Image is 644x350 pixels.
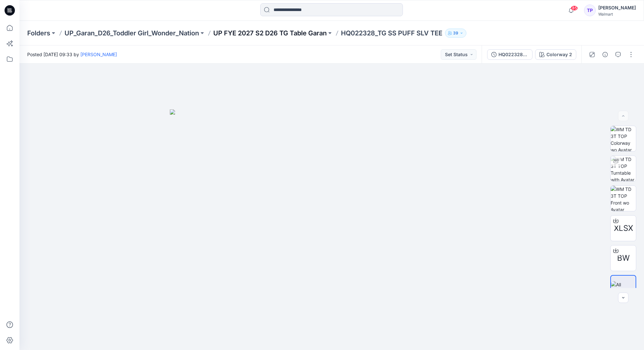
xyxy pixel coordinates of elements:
[611,156,636,181] img: WM TD 3T TOP Turntable with Avatar
[487,49,533,60] button: HQ022328_TG SS PUFF SLV TEE_TG1047-R4_8.15.25
[611,186,636,211] img: WM TD 3T TOP Front wo Avatar
[611,281,636,295] img: All colorways
[535,49,576,60] button: Colorway 2
[445,29,466,38] button: 39
[498,51,528,58] div: HQ022328_TG SS PUFF SLV TEE_TG1047-R4_8.15.25
[80,52,117,57] a: [PERSON_NAME]
[27,29,50,38] a: Folders
[614,222,633,234] span: XLSX
[598,4,636,12] div: [PERSON_NAME]
[584,5,596,16] div: TP
[341,29,442,38] p: HQ022328_TG SS PUFF SLV TEE
[598,12,636,17] div: Walmart
[453,30,458,37] p: 39
[611,126,636,151] img: WM TD 3T TOP Colorway wo Avatar
[600,49,610,60] button: Details
[213,29,327,38] a: UP FYE 2027 S2 D26 TG Table Garan
[571,6,578,11] span: 85
[27,51,117,58] span: Posted [DATE] 09:33 by
[546,51,572,58] div: Colorway 2
[617,252,630,264] span: BW
[64,29,199,38] a: UP_Garan_D26_Toddler Girl_Wonder_Nation
[170,109,494,350] img: eyJhbGciOiJIUzI1NiIsImtpZCI6IjAiLCJzbHQiOiJzZXMiLCJ0eXAiOiJKV1QifQ.eyJkYXRhIjp7InR5cGUiOiJzdG9yYW...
